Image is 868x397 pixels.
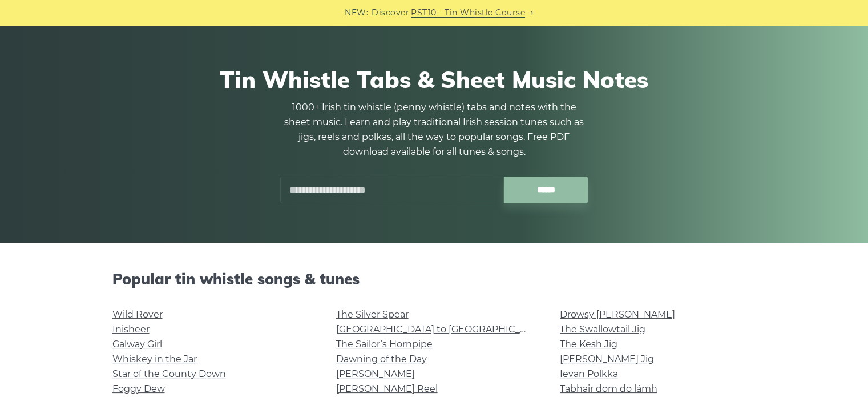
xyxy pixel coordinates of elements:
p: 1000+ Irish tin whistle (penny whistle) tabs and notes with the sheet music. Learn and play tradi... [280,100,588,159]
a: The Swallowtail Jig [560,324,645,335]
a: Wild Rover [112,309,163,320]
span: Discover [372,6,409,19]
a: The Silver Spear [336,309,409,320]
a: Whiskey in the Jar [112,354,197,364]
a: PST10 - Tin Whistle Course [411,6,525,19]
a: The Kesh Jig [560,339,617,350]
span: NEW: [345,6,368,19]
a: Star of the County Down [112,368,226,379]
a: [PERSON_NAME] [336,368,415,379]
a: Dawning of the Day [336,354,427,364]
h2: Popular tin whistle songs & tunes [112,270,756,288]
a: Foggy Dew [112,383,165,394]
a: Drowsy [PERSON_NAME] [560,309,675,320]
a: [GEOGRAPHIC_DATA] to [GEOGRAPHIC_DATA] [336,324,547,335]
a: The Sailor’s Hornpipe [336,339,433,350]
a: [PERSON_NAME] Reel [336,383,438,394]
a: Galway Girl [112,339,162,350]
a: Ievan Polkka [560,368,618,379]
h1: Tin Whistle Tabs & Sheet Music Notes [112,66,756,93]
a: Tabhair dom do lámh [560,383,657,394]
a: [PERSON_NAME] Jig [560,354,654,364]
a: Inisheer [112,324,150,335]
